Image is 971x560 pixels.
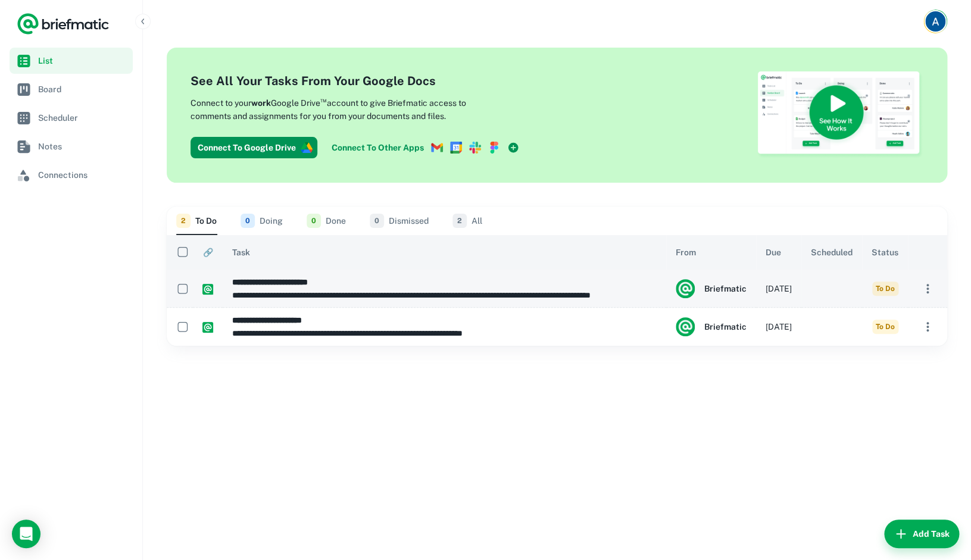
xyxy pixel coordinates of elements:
[38,111,128,124] span: Scheduler
[452,214,467,228] span: 2
[12,520,40,548] div: Load Chat
[176,207,217,235] button: To Do
[452,207,482,235] button: All
[370,214,384,228] span: 0
[241,207,283,235] button: Doing
[872,281,898,296] span: To Do
[307,207,346,235] button: Done
[327,137,524,158] a: Connect To Other Apps
[203,245,213,259] span: 🔗
[10,133,133,159] a: Notes
[757,71,923,159] img: See How Briefmatic Works
[811,245,853,259] span: Scheduled
[176,214,191,228] span: 2
[704,320,747,333] h6: Briefmatic
[676,279,747,298] div: Briefmatic
[10,48,133,74] a: List
[38,54,128,67] span: List
[704,282,747,295] h6: Briefmatic
[370,207,429,235] button: Dismissed
[202,322,213,333] img: https://app.briefmatic.com/assets/integrations/system.png
[756,308,801,346] td: [DATE]
[10,105,133,131] a: Scheduler
[38,83,128,96] span: Board
[251,98,271,108] b: work
[766,245,781,259] span: Due
[191,137,317,158] button: Connect To Google Drive
[676,245,696,259] span: From
[10,162,133,188] a: Connections
[676,317,747,336] div: Briefmatic
[676,317,695,336] img: system.png
[884,520,959,548] button: Add Task
[676,279,695,298] img: system.png
[307,214,321,228] span: 0
[925,11,945,32] img: Ayush Bahuguna
[38,168,128,182] span: Connections
[872,320,898,334] span: To Do
[241,214,255,228] span: 0
[191,95,506,123] p: Connect to your Google Drive account to give Briefmatic access to comments and assignments for yo...
[232,245,250,259] span: Task
[872,245,898,259] span: Status
[923,10,947,33] button: Account button
[10,76,133,102] a: Board
[17,12,110,36] a: Logo
[320,96,327,104] sup: ™
[202,284,213,295] img: https://app.briefmatic.com/assets/integrations/system.png
[191,72,524,90] h4: See All Your Tasks From Your Google Docs
[38,140,128,153] span: Notes
[756,270,801,308] td: [DATE]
